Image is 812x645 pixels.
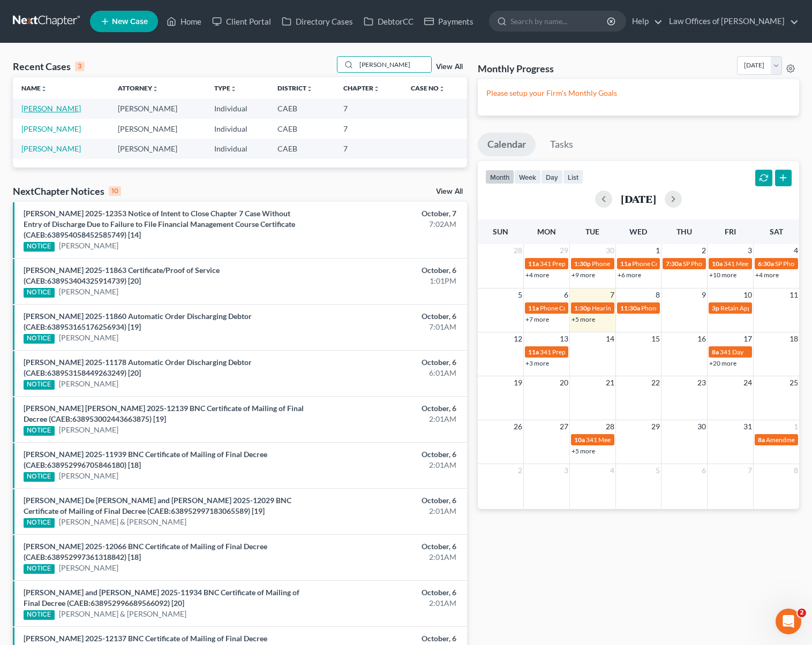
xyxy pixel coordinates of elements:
[75,62,85,71] div: 3
[109,119,206,139] td: [PERSON_NAME]
[514,170,541,184] button: week
[513,376,523,389] span: 19
[59,332,118,343] a: [PERSON_NAME]
[24,358,252,377] a: [PERSON_NAME] 2025-11178 Automatic Order Discharging Debtor (CAEB:638953158449263249) [20]
[24,610,55,620] div: NOTICE
[540,304,657,312] span: Phone Consultation for [PERSON_NAME]
[574,260,591,268] span: 1:30p
[21,104,81,113] a: [PERSON_NAME]
[650,420,661,433] span: 29
[319,414,456,424] div: 2:01AM
[701,289,707,301] span: 9
[319,403,456,414] div: October, 6
[419,12,479,31] a: Payments
[788,332,799,345] span: 18
[109,98,206,118] td: [PERSON_NAME]
[528,260,539,268] span: 11a
[13,185,121,198] div: NextChapter Notices
[793,244,799,257] span: 4
[676,227,692,236] span: Thu
[793,420,799,433] span: 1
[742,289,753,301] span: 10
[798,609,806,617] span: 2
[24,265,220,285] a: [PERSON_NAME] 2025-11863 Certificate/Proof of Service (CAEB:638953404325914739) [20]
[277,84,313,92] a: Districtunfold_more
[112,18,148,26] span: New Case
[335,98,402,118] td: 7
[59,563,118,573] a: [PERSON_NAME]
[206,119,269,139] td: Individual
[559,332,569,345] span: 13
[725,227,736,236] span: Fri
[747,244,753,257] span: 3
[664,12,799,31] a: Law Offices of [PERSON_NAME]
[411,84,445,92] a: Case Nounfold_more
[592,304,732,312] span: Hearing for [PERSON_NAME] & [PERSON_NAME]
[609,289,615,301] span: 7
[21,124,81,133] a: [PERSON_NAME]
[793,464,799,477] span: 8
[269,139,335,158] td: CAEB
[486,88,791,98] p: Please setup your Firm's Monthly Goals
[742,420,753,433] span: 31
[41,86,47,92] i: unfold_more
[478,133,536,156] a: Calendar
[319,276,456,286] div: 1:01PM
[572,271,595,279] a: +9 more
[629,227,647,236] span: Wed
[709,271,736,279] a: +10 more
[758,260,774,268] span: 6:30a
[24,542,267,561] a: [PERSON_NAME] 2025-12066 BNC Certificate of Mailing of Final Decree (CAEB:638952997361318842) [18]
[24,426,55,436] div: NOTICE
[109,139,206,158] td: [PERSON_NAME]
[776,609,801,634] iframe: Intercom live chat
[335,119,402,139] td: 7
[373,86,380,92] i: unfold_more
[319,587,456,598] div: October, 6
[605,376,615,389] span: 21
[436,188,463,195] a: View All
[517,464,523,477] span: 2
[319,322,456,332] div: 7:01AM
[319,495,456,506] div: October, 6
[609,464,615,477] span: 4
[618,271,641,279] a: +6 more
[319,311,456,322] div: October, 6
[24,564,55,574] div: NOTICE
[620,260,631,268] span: 11a
[319,633,456,644] div: October, 6
[559,420,569,433] span: 27
[559,376,569,389] span: 20
[493,227,508,236] span: Sun
[59,240,118,251] a: [PERSON_NAME]
[770,227,783,236] span: Sat
[21,144,81,153] a: [PERSON_NAME]
[696,420,707,433] span: 30
[540,260,627,268] span: 341 Prep for [PERSON_NAME]
[59,424,118,435] a: [PERSON_NAME]
[525,359,549,367] a: +3 more
[59,517,186,527] a: [PERSON_NAME] & [PERSON_NAME]
[528,348,539,356] span: 11a
[586,436,739,444] span: 341 Meeting for [PERSON_NAME] & [PERSON_NAME]
[59,471,118,481] a: [PERSON_NAME]
[319,506,456,517] div: 2:01AM
[478,62,554,75] h3: Monthly Progress
[207,12,276,31] a: Client Portal
[574,304,591,312] span: 1:30p
[206,139,269,158] td: Individual
[59,378,118,389] a: [PERSON_NAME]
[24,472,55,482] div: NOTICE
[683,260,808,268] span: SP Phone Consultation for [PERSON_NAME]
[319,552,456,563] div: 2:01AM
[109,186,121,196] div: 10
[24,312,252,331] a: [PERSON_NAME] 2025-11860 Automatic Order Discharging Debtor (CAEB:638953165176256934) [19]
[605,332,615,345] span: 14
[485,170,514,184] button: month
[742,332,753,345] span: 17
[24,380,55,390] div: NOTICE
[269,119,335,139] td: CAEB
[758,436,765,444] span: 8a
[24,404,304,423] a: [PERSON_NAME] [PERSON_NAME] 2025-12139 BNC Certificate of Mailing of Final Decree (CAEB:638953002...
[439,86,445,92] i: unfold_more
